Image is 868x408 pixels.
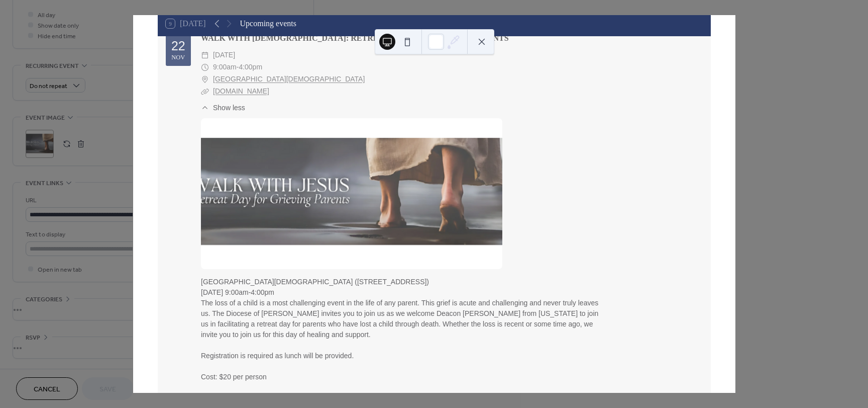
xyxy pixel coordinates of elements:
[213,103,245,113] span: Show less
[201,86,209,98] div: ​
[201,61,209,73] div: ​
[201,103,209,113] div: ​
[240,18,296,30] div: Upcoming events
[239,61,262,73] span: 4:00pm
[213,61,237,73] span: 9:00am
[213,87,269,95] a: [DOMAIN_NAME]
[213,49,235,61] span: [DATE]
[213,73,365,86] a: [GEOGRAPHIC_DATA][DEMOGRAPHIC_DATA]
[201,49,209,61] div: ​
[201,73,209,86] div: ​
[201,103,245,113] button: ​Show less
[171,54,185,61] div: Nov
[171,40,185,52] div: 22
[201,277,603,403] div: [GEOGRAPHIC_DATA][DEMOGRAPHIC_DATA] ([STREET_ADDRESS]) [DATE] 9:00am-4:00pm The loss of a child i...
[201,34,509,42] a: WALK WITH [DEMOGRAPHIC_DATA]: RETREAT DAY FOR GRIEVING PARENTS
[237,61,239,73] span: -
